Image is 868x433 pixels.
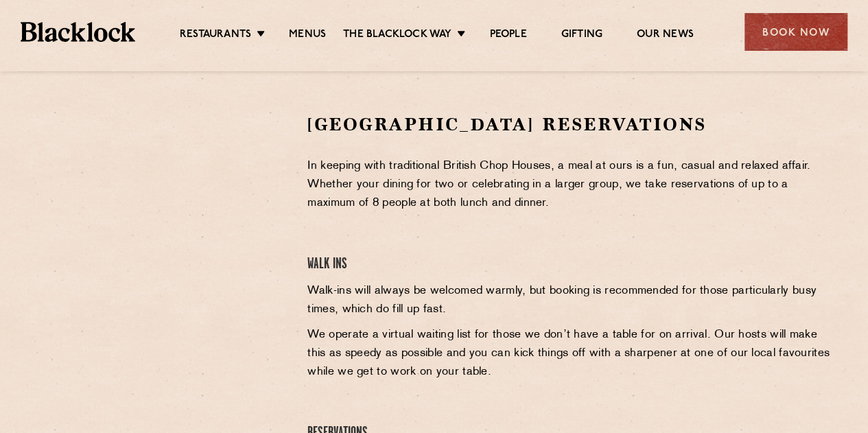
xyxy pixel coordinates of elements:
[307,282,834,319] p: Walk-ins will always be welcomed warmly, but booking is recommended for those particularly busy t...
[307,326,834,382] p: We operate a virtual waiting list for those we don’t have a table for on arrival. Our hosts will ...
[744,13,847,51] div: Book Now
[180,28,251,43] a: Restaurants
[561,28,602,43] a: Gifting
[289,28,326,43] a: Menus
[307,113,834,137] h2: [GEOGRAPHIC_DATA] Reservations
[307,255,834,274] h4: Walk Ins
[21,22,135,41] img: BL_Textured_Logo-footer-cropped.svg
[637,28,694,43] a: Our News
[307,157,834,213] p: In keeping with traditional British Chop Houses, a meal at ours is a fun, casual and relaxed affa...
[489,28,526,43] a: People
[343,28,451,43] a: The Blacklock Way
[84,113,237,319] iframe: OpenTable make booking widget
